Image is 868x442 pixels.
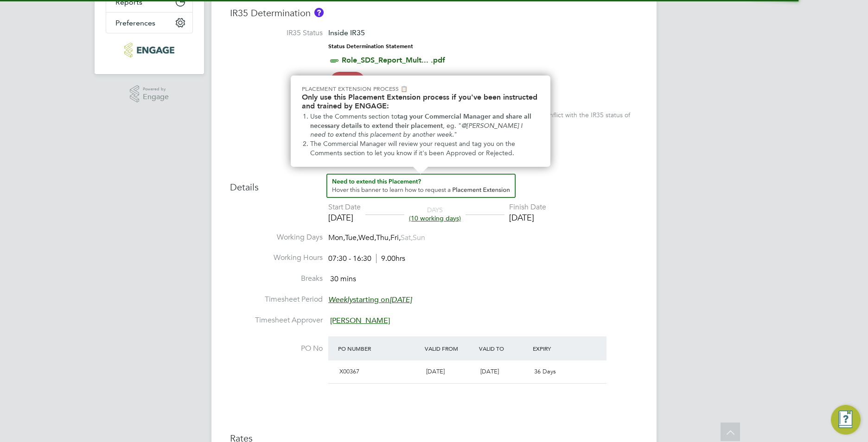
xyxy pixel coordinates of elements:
[443,122,461,130] span: , eg. "
[477,340,531,357] div: Valid To
[230,253,323,263] label: Working Hours
[230,174,638,193] h3: Details
[534,367,556,375] span: 36 Days
[330,316,390,325] span: [PERSON_NAME]
[328,295,353,304] em: Weekly
[310,122,524,139] em: @[PERSON_NAME] I need to extend this placement by another week.
[376,233,390,242] span: Thu,
[389,295,412,304] em: [DATE]
[302,85,539,93] p: Placement Extension Process 📋
[115,19,155,27] span: Preferences
[230,274,323,284] label: Breaks
[409,214,461,222] span: (10 working days)
[339,367,359,375] span: X00367
[106,43,193,57] a: Go to home page
[230,7,638,19] h3: IR35 Determination
[328,233,345,242] span: Mon,
[328,202,361,212] div: Start Date
[230,233,323,242] label: Working Days
[230,76,323,86] label: IR35 Risk
[422,340,477,357] div: Valid From
[230,344,323,354] label: PO No
[230,28,323,38] label: IR35 Status
[831,405,861,435] button: Engage Resource Center
[426,367,445,375] span: [DATE]
[310,113,533,130] strong: tag your Commercial Manager and share all necessary details to extend their placement
[509,212,546,223] div: [DATE]
[328,212,361,223] div: [DATE]
[143,85,169,93] span: Powered by
[326,174,516,198] button: How to extend a Placement?
[404,206,466,222] div: DAYS
[328,43,413,50] strong: Status Determination Statement
[336,340,422,357] div: PO Number
[376,254,405,263] span: 9.00hrs
[509,202,546,212] div: Finish Date
[310,139,539,158] li: The Commercial Manager will review your request and tag you on the Comments section to let you kn...
[530,340,585,357] div: Expiry
[230,295,323,304] label: Timesheet Period
[302,93,539,110] h2: Only use this Placement Extension process if you've been instructed and trained by ENGAGE:
[480,367,499,375] span: [DATE]
[328,28,365,37] span: Inside IR35
[328,254,405,264] div: 07:30 - 16:30
[330,274,356,284] span: 30 mins
[291,76,550,167] div: Need to extend this Placement? Hover this banner.
[358,233,376,242] span: Wed,
[143,93,169,101] span: Engage
[342,56,445,64] a: Role_SDS_Report_Mult... .pdf
[330,72,365,90] span: High
[124,43,174,57] img: northbuildrecruit-logo-retina.png
[401,233,413,242] span: Sat,
[390,233,401,242] span: Fri,
[345,233,358,242] span: Tue,
[328,295,412,304] span: starting on
[310,113,397,120] span: Use the Comments section to
[413,233,425,242] span: Sun
[230,316,323,325] label: Timesheet Approver
[454,131,457,139] span: "
[314,8,324,17] button: About IR35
